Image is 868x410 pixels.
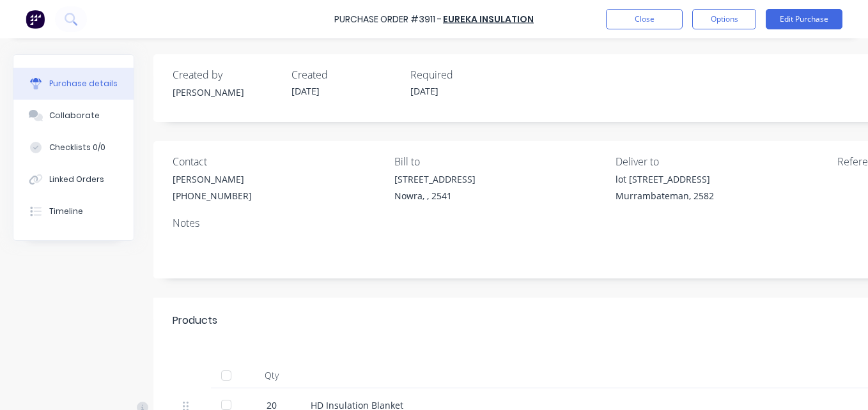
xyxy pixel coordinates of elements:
div: Created by [173,67,281,82]
div: Linked Orders [49,174,104,185]
button: Checklists 0/0 [13,132,134,163]
div: Collaborate [49,110,100,121]
div: [STREET_ADDRESS] [394,172,476,186]
div: Bill to [394,154,607,169]
div: Purchase Order #3911 - [334,13,442,26]
div: Checklists 0/0 [49,142,105,153]
div: Created [291,67,400,82]
div: Timeline [49,206,83,217]
button: Options [692,9,756,29]
div: Nowra, , 2541 [394,189,476,202]
div: Deliver to [616,154,828,169]
div: Required [410,67,519,82]
button: Edit Purchase [766,9,842,29]
div: [PERSON_NAME] [173,172,252,186]
div: Contact [173,154,385,169]
button: Collaborate [13,100,134,132]
div: Qty [243,363,300,388]
button: Linked Orders [13,163,134,195]
div: [PHONE_NUMBER] [173,189,252,202]
button: Close [606,9,683,29]
div: lot [STREET_ADDRESS] [616,172,714,186]
div: Products [173,313,217,328]
div: Murrambateman, 2582 [616,189,714,202]
div: Purchase details [49,78,118,89]
button: Timeline [13,195,134,227]
div: [PERSON_NAME] [173,86,281,99]
a: Eureka Insulation [443,13,534,26]
button: Purchase details [13,68,134,100]
img: Factory [26,10,45,29]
